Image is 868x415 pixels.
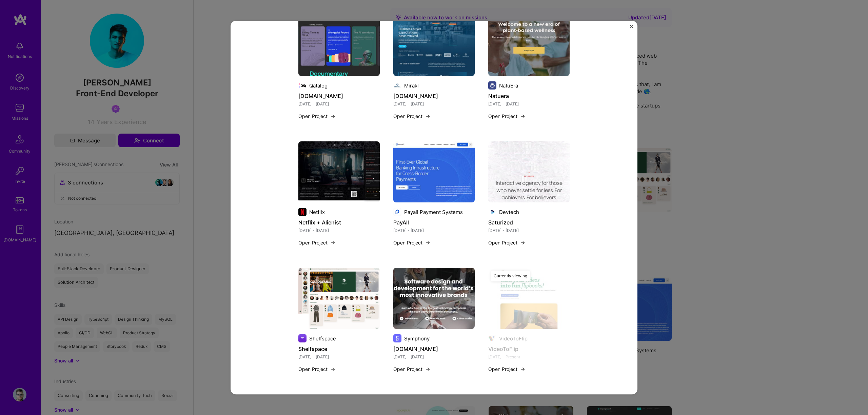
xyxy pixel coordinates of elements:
[488,366,526,373] button: Open Project
[298,101,380,108] div: [DATE] - [DATE]
[488,15,570,76] img: Natuera
[393,82,401,90] img: Company logo
[393,15,475,76] img: Mirakl.com
[298,354,380,361] div: [DATE] - [DATE]
[330,367,336,372] img: arrow-right
[488,227,570,234] div: [DATE] - [DATE]
[393,208,401,216] img: Company logo
[520,114,526,119] img: arrow-right
[425,114,431,119] img: arrow-right
[393,239,431,246] button: Open Project
[393,345,475,354] h4: [DOMAIN_NAME]
[488,208,496,216] img: Company logo
[298,92,380,101] h4: [DOMAIN_NAME]
[499,209,519,216] div: Devtech
[309,82,328,89] div: Qatalog
[298,227,380,234] div: [DATE] - [DATE]
[298,142,380,203] img: Netflix + Alienist
[404,82,419,89] div: Mirakl
[393,113,431,120] button: Open Project
[298,335,307,343] img: Company logo
[393,92,475,101] h4: [DOMAIN_NAME]
[520,240,526,245] img: arrow-right
[298,268,380,329] img: Shelfspace
[298,15,380,76] img: Language.work
[330,240,336,245] img: arrow-right
[491,271,530,282] div: Currently viewing
[330,114,336,119] img: arrow-right
[393,268,475,329] img: Symphony.is
[393,101,475,108] div: [DATE] - [DATE]
[309,335,336,342] div: Shelfspace
[298,208,307,216] img: Company logo
[488,239,526,246] button: Open Project
[298,345,380,354] h4: Shelfspace
[298,366,336,373] button: Open Project
[488,268,570,329] img: VideoToFlip
[488,92,570,101] h4: Natuera
[488,142,570,203] img: Saturized
[298,239,336,246] button: Open Project
[520,367,526,372] img: arrow-right
[499,82,518,89] div: NatuEra
[404,335,430,342] div: Symphony
[425,367,431,372] img: arrow-right
[393,142,475,203] img: PayAll
[404,209,463,216] div: Payall Payment Systems
[298,218,380,227] h4: Netflix + Alienist
[393,227,475,234] div: [DATE] - [DATE]
[393,335,401,343] img: Company logo
[488,218,570,227] h4: Saturized
[425,240,431,245] img: arrow-right
[393,366,431,373] button: Open Project
[630,25,633,32] button: Close
[488,113,526,120] button: Open Project
[393,218,475,227] h4: PayAll
[298,82,307,90] img: Company logo
[488,101,570,108] div: [DATE] - [DATE]
[298,113,336,120] button: Open Project
[309,209,325,216] div: Netflix
[393,354,475,361] div: [DATE] - [DATE]
[488,82,496,90] img: Company logo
